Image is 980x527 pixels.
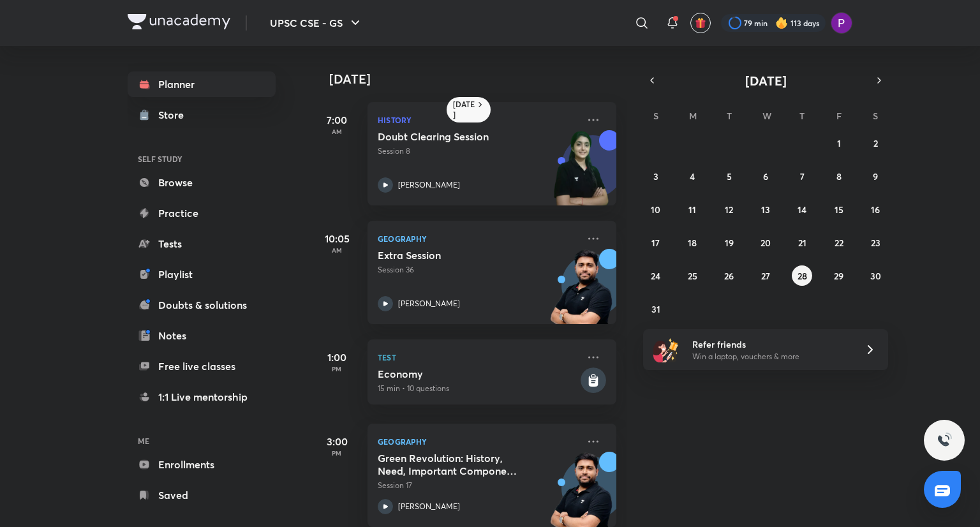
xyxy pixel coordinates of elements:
[682,265,702,286] button: August 25, 2025
[128,430,276,452] h6: ME
[311,246,362,254] p: AM
[792,166,812,186] button: August 7, 2025
[865,199,886,219] button: August 16, 2025
[865,232,886,253] button: August 23, 2025
[378,383,578,394] p: 15 min • 10 questions
[719,232,739,253] button: August 19, 2025
[873,170,878,182] abbr: August 9, 2025
[829,232,849,253] button: August 22, 2025
[829,199,849,219] button: August 15, 2025
[378,452,537,477] h5: Green Revolution: History, Need, Important Components & Drawbacks
[378,434,578,449] p: Geography
[798,237,806,249] abbr: August 21, 2025
[690,170,695,182] abbr: August 4, 2025
[311,449,362,457] p: PM
[128,102,276,128] a: Store
[725,204,733,216] abbr: August 12, 2025
[835,204,843,216] abbr: August 15, 2025
[792,199,812,219] button: August 14, 2025
[311,231,362,246] h5: 10:05
[128,14,230,29] img: Company Logo
[761,204,770,216] abbr: August 13, 2025
[128,452,276,477] a: Enrollments
[829,166,849,186] button: August 8, 2025
[651,237,660,249] abbr: August 17, 2025
[835,237,843,249] abbr: August 22, 2025
[262,10,371,36] button: UPSC CSE - GS
[646,232,666,253] button: August 17, 2025
[837,137,841,149] abbr: August 1, 2025
[799,110,805,122] abbr: Thursday
[653,170,658,182] abbr: August 3, 2025
[937,433,952,448] img: ttu
[546,249,616,337] img: unacademy
[398,298,460,309] p: [PERSON_NAME]
[682,232,702,253] button: August 18, 2025
[719,166,739,186] button: August 5, 2025
[763,170,768,182] abbr: August 6, 2025
[378,367,578,380] h5: Economy
[329,71,629,87] h4: [DATE]
[836,170,842,182] abbr: August 8, 2025
[695,17,706,29] img: avatar
[724,270,734,282] abbr: August 26, 2025
[128,384,276,410] a: 1:1 Live mentorship
[128,71,276,97] a: Planner
[378,231,578,246] p: Geography
[128,231,276,256] a: Tests
[128,353,276,379] a: Free live classes
[398,501,460,512] p: [PERSON_NAME]
[831,12,852,34] img: Preeti Pandey
[745,72,787,89] span: [DATE]
[311,350,362,365] h5: 1:00
[378,249,537,262] h5: Extra Session
[829,265,849,286] button: August 29, 2025
[792,232,812,253] button: August 21, 2025
[646,166,666,186] button: August 3, 2025
[646,299,666,319] button: August 31, 2025
[692,351,849,362] p: Win a laptop, vouchers & more
[453,100,475,120] h6: [DATE]
[128,482,276,508] a: Saved
[311,128,362,135] p: AM
[798,270,807,282] abbr: August 28, 2025
[798,204,806,216] abbr: August 14, 2025
[800,170,805,182] abbr: August 7, 2025
[128,148,276,170] h6: SELF STUDY
[762,110,771,122] abbr: Wednesday
[378,480,578,491] p: Session 17
[653,110,658,122] abbr: Sunday
[378,112,578,128] p: History
[755,166,776,186] button: August 6, 2025
[398,179,460,191] p: [PERSON_NAME]
[871,237,880,249] abbr: August 23, 2025
[646,199,666,219] button: August 10, 2025
[719,265,739,286] button: August 26, 2025
[829,133,849,153] button: August 1, 2025
[761,270,770,282] abbr: August 27, 2025
[755,265,776,286] button: August 27, 2025
[646,265,666,286] button: August 24, 2025
[378,350,578,365] p: Test
[311,112,362,128] h5: 7:00
[378,130,537,143] h5: Doubt Clearing Session
[725,237,734,249] abbr: August 19, 2025
[651,204,660,216] abbr: August 10, 2025
[692,338,849,351] h6: Refer friends
[128,170,276,195] a: Browse
[688,204,696,216] abbr: August 11, 2025
[378,145,578,157] p: Session 8
[128,292,276,318] a: Doubts & solutions
[865,133,886,153] button: August 2, 2025
[792,265,812,286] button: August 28, 2025
[546,130,616,218] img: unacademy
[651,303,660,315] abbr: August 31, 2025
[755,199,776,219] button: August 13, 2025
[761,237,771,249] abbr: August 20, 2025
[688,237,697,249] abbr: August 18, 2025
[834,270,843,282] abbr: August 29, 2025
[128,14,230,33] a: Company Logo
[661,71,870,89] button: [DATE]
[128,200,276,226] a: Practice
[727,110,732,122] abbr: Tuesday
